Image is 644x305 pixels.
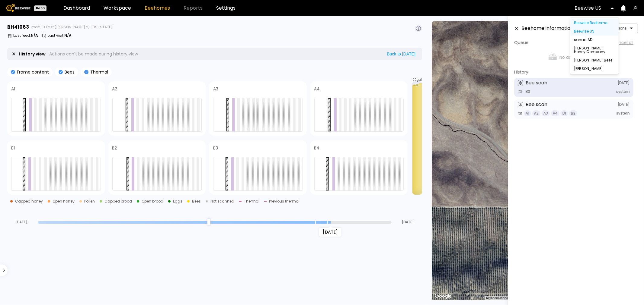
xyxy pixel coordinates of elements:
div: Beta [34,5,46,11]
div: [PERSON_NAME] [574,67,615,71]
div: Not scanned [210,200,234,203]
span: [DATE] [618,103,630,106]
p: Last feed : [13,34,38,37]
a: Beehomes [145,6,170,11]
div: Bees [192,200,201,203]
div: Pollen [84,200,95,203]
div: Previous thermal [269,200,300,203]
span: B1 [561,110,568,116]
p: History view [19,52,46,56]
a: Settings [216,6,235,11]
div: Open brood [142,200,163,203]
img: Google [433,292,453,300]
img: Beewise logo [6,4,30,12]
button: Back to [DATE] [385,51,417,57]
div: Capped brood [104,200,132,203]
div: Open honey [53,200,75,203]
span: Cancel all [613,40,633,45]
div: Beewise Beehome [574,21,615,25]
span: B3 [524,89,532,95]
span: A4 [551,110,559,116]
a: Workspace [104,6,131,11]
div: [PERSON_NAME] Bees [574,58,615,62]
span: system [616,90,630,93]
span: B2 [569,110,577,116]
h4: Queue [514,40,529,45]
span: A2 [532,110,540,116]
h4: A2 [112,87,117,91]
h4: B1 [11,146,15,150]
div: [PERSON_NAME] Honey Company [574,46,615,54]
div: No actions in queue [514,48,633,66]
span: [DATE] [7,220,36,224]
span: 20 gal [413,78,422,81]
a: Dashboard [63,6,90,11]
div: [DATE] [319,228,341,237]
h3: Beehome information [521,26,573,31]
h4: History [514,70,528,74]
span: system [616,112,630,115]
span: A3 [542,110,550,116]
b: N/A [64,33,72,38]
p: Actions can't be made during history view [50,52,138,56]
b: N/A [31,33,38,38]
div: Capped honey [15,200,43,203]
p: Last visit : [48,34,72,37]
div: Thermal [244,200,259,203]
div: Beewise US [574,30,615,33]
button: Keyboard shortcuts [486,296,512,300]
h4: B4 [314,146,320,150]
h4: A4 [314,87,320,91]
span: [DATE] [394,220,422,224]
h3: Bee scan [526,102,547,107]
h3: Bee scan [526,80,547,85]
p: Frame content [15,70,49,74]
span: [DATE] [618,81,630,85]
p: Thermal [88,70,108,74]
div: Eggs [173,200,182,203]
h3: BH 41063 [7,25,29,30]
h4: A3 [213,87,218,91]
a: Open this area in Google Maps (opens a new window) [433,292,453,300]
div: sanad AD [574,38,615,42]
h4: A1 [11,87,15,91]
span: A1 [524,110,531,116]
span: road 10 East ([PERSON_NAME] 2), [US_STATE] [31,25,113,29]
span: Reports [184,6,203,11]
h4: B2 [112,146,117,150]
p: Bees [63,70,75,74]
h4: B3 [213,146,218,150]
